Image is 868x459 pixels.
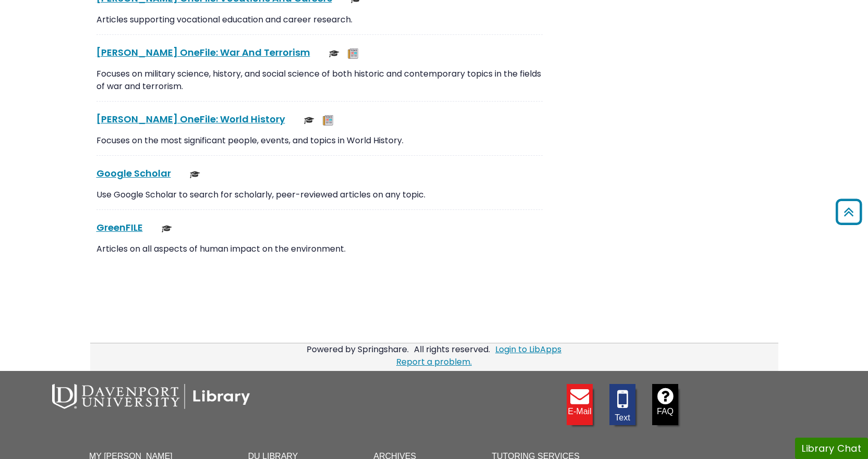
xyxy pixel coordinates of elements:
[96,134,543,147] p: Focuses on the most significant people, events, and topics in World History.
[832,203,865,220] a: Back to Top
[96,189,543,201] p: Use Google Scholar to search for scholarly, peer-reviewed articles on any topic.
[323,115,333,126] img: Newspapers
[96,46,310,59] a: [PERSON_NAME] OneFile: War And Terrorism
[412,343,492,355] div: All rights reserved.
[304,115,314,126] img: Scholarly or Peer Reviewed
[652,384,678,425] a: FAQ
[96,113,285,126] a: [PERSON_NAME] OneFile: World History
[96,167,171,180] a: Google Scholar
[396,356,472,368] a: Report a problem.
[190,169,200,180] img: Scholarly or Peer Reviewed
[567,384,593,425] a: E-mail
[52,384,250,409] img: DU Library
[96,221,143,234] a: GreenFILE
[96,243,543,255] p: Articles on all aspects of human impact on the environment.
[162,224,172,234] img: Scholarly or Peer Reviewed
[96,68,543,93] p: Focuses on military science, history, and social science of both historic and contemporary topics...
[305,343,410,355] div: Powered by Springshare.
[795,438,868,459] button: Library Chat
[96,14,543,26] p: Articles supporting vocational education and career research.
[609,384,635,425] a: Text
[329,48,339,59] img: Scholarly or Peer Reviewed
[495,343,561,355] a: Login to LibApps
[348,48,358,59] img: Newspapers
